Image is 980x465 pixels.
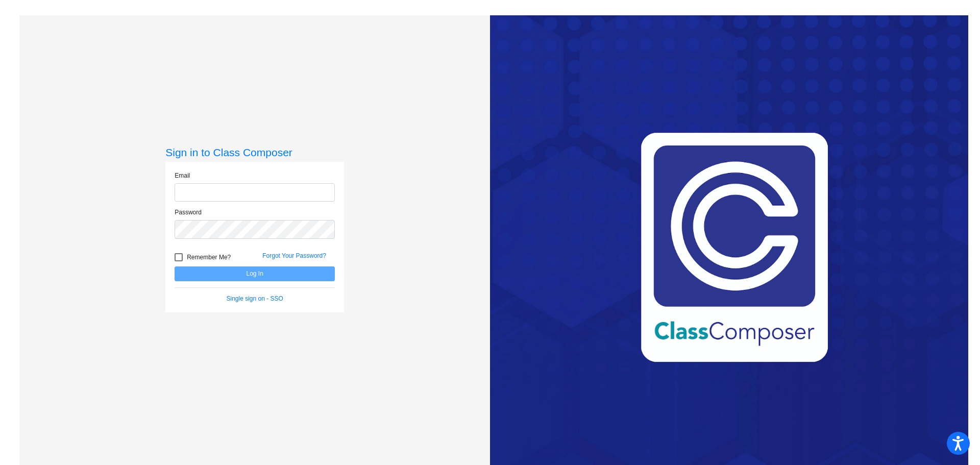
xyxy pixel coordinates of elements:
a: Forgot Your Password? [262,252,326,259]
a: Single sign on - SSO [227,295,283,302]
label: Password [175,208,202,217]
span: Remember Me? [187,251,231,263]
label: Email [175,171,190,180]
h3: Sign in to Class Composer [165,146,344,159]
button: Log In [175,266,335,281]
